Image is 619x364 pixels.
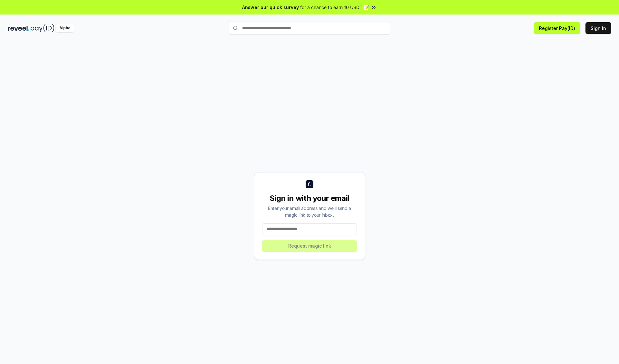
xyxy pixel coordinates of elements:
button: Sign In [585,22,611,34]
div: Sign in with your email [262,193,357,203]
span: for a chance to earn 10 USDT 📝 [300,4,369,11]
div: Alpha [56,24,74,32]
button: Register Pay(ID) [534,22,580,34]
img: pay_id [31,24,54,32]
span: Answer our quick survey [242,4,299,11]
img: reveel_dark [8,24,29,32]
img: logo_small [306,180,313,188]
div: Enter your email address and we’ll send a magic link to your inbox. [262,205,357,218]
